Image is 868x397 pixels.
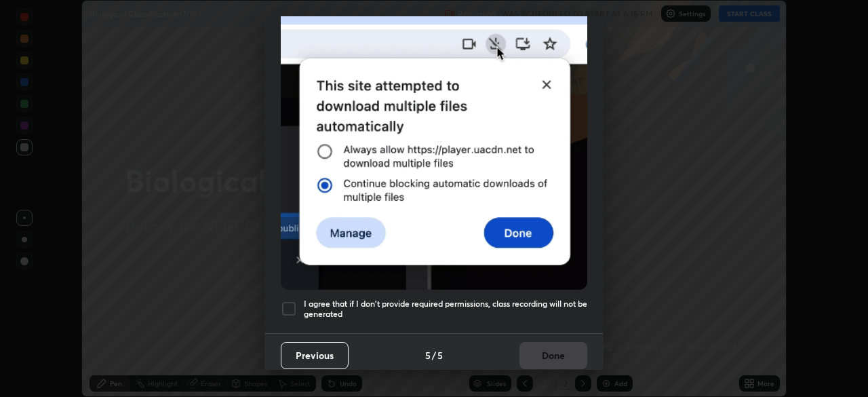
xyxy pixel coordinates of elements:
h5: I agree that if I don't provide required permissions, class recording will not be generated [304,299,587,320]
h4: 5 [425,348,431,362]
button: Previous [281,342,349,369]
h4: 5 [437,348,443,362]
h4: / [432,348,436,362]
